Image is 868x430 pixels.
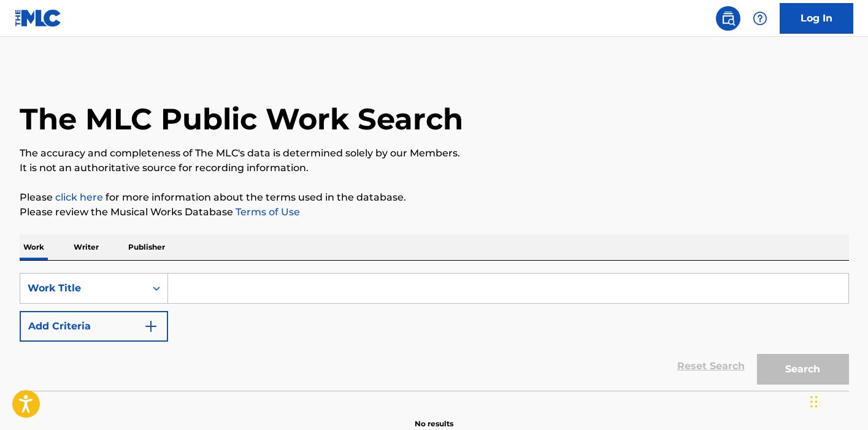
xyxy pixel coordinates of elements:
[233,206,300,218] a: Terms of Use
[780,3,853,34] a: Log In
[716,6,740,31] a: Public Search
[28,281,138,296] div: Work Title
[810,383,818,420] div: Drag
[55,191,103,203] a: click here
[20,101,463,137] h1: The MLC Public Work Search
[15,9,62,27] img: MLC Logo
[20,146,849,161] p: The accuracy and completeness of The MLC's data is determined solely by our Members.
[753,11,767,26] img: help
[807,371,868,430] iframe: Chat Widget
[20,205,849,220] p: Please review the Musical Works Database
[20,273,849,391] form: Search Form
[70,234,102,260] p: Writer
[415,404,453,429] p: No results
[144,319,158,334] img: 9d2ae6d4665cec9f34b9.svg
[20,190,849,205] p: Please for more information about the terms used in the database.
[125,234,169,260] p: Publisher
[20,161,849,175] p: It is not an authoritative source for recording information.
[721,11,735,26] img: search
[748,6,772,31] div: Help
[20,234,48,260] p: Work
[20,311,168,342] button: Add Criteria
